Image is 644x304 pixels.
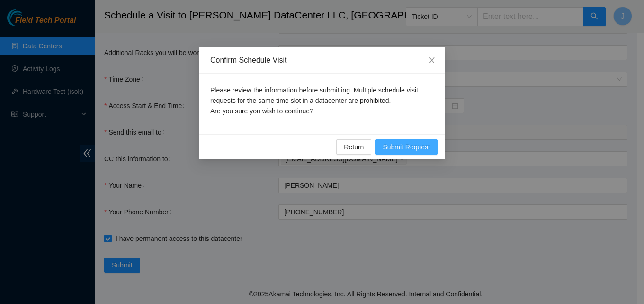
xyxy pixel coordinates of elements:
[336,139,371,155] button: Return
[383,142,430,152] span: Submit Request
[375,139,438,155] button: Submit Request
[344,142,364,152] span: Return
[428,56,436,64] span: close
[210,85,434,116] p: Please review the information before submitting. Multiple schedule visit requests for the same ti...
[210,55,434,65] div: Confirm Schedule Visit
[419,47,445,74] button: Close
